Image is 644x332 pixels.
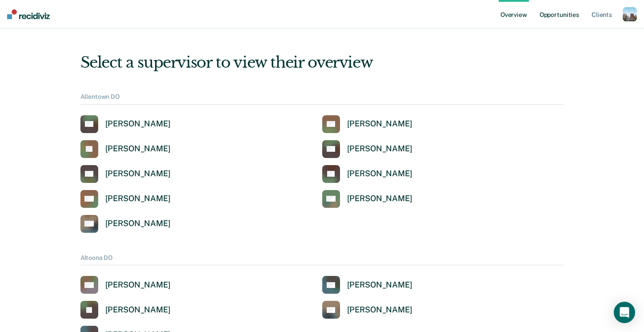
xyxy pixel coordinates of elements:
a: [PERSON_NAME] [80,276,171,294]
img: Recidiviz [7,9,50,19]
a: [PERSON_NAME] [322,140,412,158]
a: [PERSON_NAME] [80,115,171,133]
a: [PERSON_NAME] [322,190,412,208]
div: [PERSON_NAME] [347,119,412,129]
a: [PERSON_NAME] [80,215,171,233]
div: [PERSON_NAME] [347,194,412,204]
div: [PERSON_NAME] [105,305,171,315]
div: [PERSON_NAME] [105,144,171,154]
a: [PERSON_NAME] [80,301,171,319]
a: [PERSON_NAME] [322,301,412,319]
div: [PERSON_NAME] [105,169,171,179]
a: [PERSON_NAME] [322,276,412,294]
div: [PERSON_NAME] [105,119,171,129]
a: [PERSON_NAME] [80,140,171,158]
div: [PERSON_NAME] [105,280,171,290]
a: [PERSON_NAME] [80,190,171,208]
a: [PERSON_NAME] [322,165,412,183]
a: [PERSON_NAME] [322,115,412,133]
div: Allentown DO [80,93,564,105]
div: [PERSON_NAME] [105,194,171,204]
div: [PERSON_NAME] [347,280,412,290]
div: [PERSON_NAME] [347,169,412,179]
div: Select a supervisor to view their overview [80,53,564,72]
a: [PERSON_NAME] [80,165,171,183]
div: [PERSON_NAME] [347,305,412,315]
div: Open Intercom Messenger [614,302,635,323]
div: [PERSON_NAME] [105,219,171,229]
div: [PERSON_NAME] [347,144,412,154]
div: Altoona DO [80,254,564,266]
